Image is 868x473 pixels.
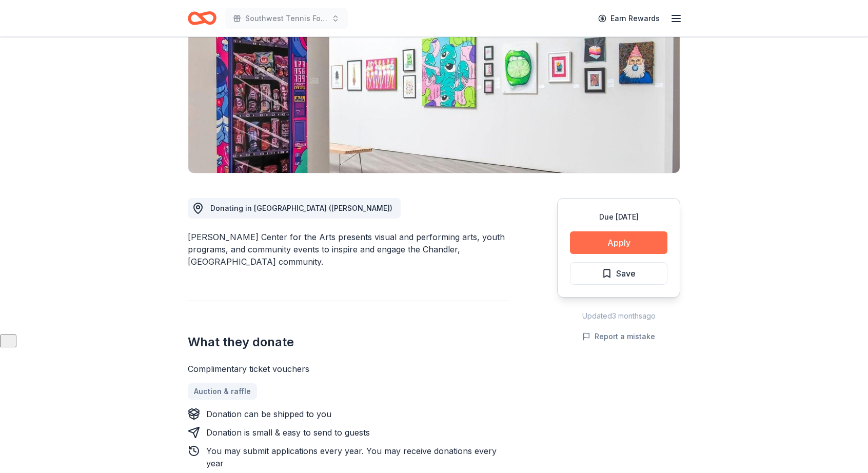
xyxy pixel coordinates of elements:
button: Southwest Tennis Foundation Silent Auction [225,8,348,29]
button: Report a mistake [582,330,655,343]
a: Auction & raffle [188,383,257,400]
div: You may submit applications every year . You may receive donations every year [206,445,508,469]
h2: What they donate [188,334,508,350]
div: Complimentary ticket vouchers [188,363,508,375]
div: Donation is small & easy to send to guests [206,426,370,439]
a: Home [188,6,216,30]
a: Earn Rewards [592,9,666,28]
div: Donation can be shipped to you [206,408,331,420]
span: Southwest Tennis Foundation Silent Auction [245,12,327,25]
